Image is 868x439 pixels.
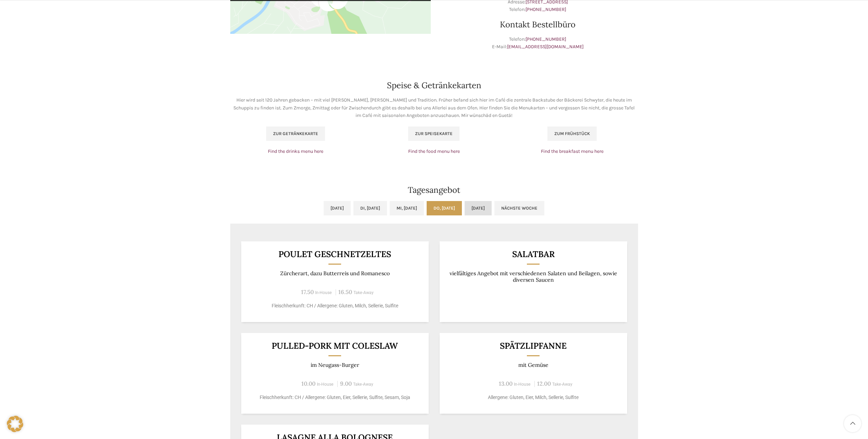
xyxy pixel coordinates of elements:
span: Take-Away [353,290,374,295]
a: [EMAIL_ADDRESS][DOMAIN_NAME] [507,44,584,50]
span: In-House [315,290,332,295]
span: Take-Away [353,382,373,387]
span: 16.50 [338,288,352,296]
a: [DATE] [324,201,351,215]
h2: Kontakt Bestellbüro [438,21,638,29]
a: Find the food menu here [408,148,460,154]
p: mit Gemüse [448,362,619,368]
span: 9.00 [340,380,352,387]
p: vielfältiges Angebot mit verschiedenen Salaten und Beilagen, sowie diversen Saucen [448,270,619,283]
a: Zum Frühstück [547,127,597,141]
a: Di, [DATE] [353,201,387,215]
span: 12.00 [537,380,551,387]
span: Zur Getränkekarte [273,131,318,136]
h3: Poulet geschnetzeltes [249,250,420,258]
a: [PHONE_NUMBER] [526,36,566,42]
h3: Salatbar [448,250,619,258]
p: Hier wird seit 120 Jahren gebacken – mit viel [PERSON_NAME], [PERSON_NAME] und Tradition. Früher ... [230,96,638,119]
a: Scroll to top button [844,415,861,432]
h2: Speise & Getränkekarten [230,81,638,90]
a: Zur Getränkekarte [266,127,325,141]
h2: Tagesangebot [230,186,638,194]
span: 17.50 [301,288,314,296]
p: Telefon: E-Mail: [438,36,638,51]
a: Do, [DATE] [427,201,462,215]
span: Zur Speisekarte [415,131,453,136]
p: Allergene: Gluten, Eier, Milch, Sellerie, Sulfite [448,394,619,401]
p: Zürcherart, dazu Butterreis und Romanesco [249,270,420,277]
span: 13.00 [499,380,513,387]
a: [DATE] [465,201,492,215]
a: Zur Speisekarte [408,127,459,141]
span: 10.00 [301,380,315,387]
h3: Pulled-Pork mit Coleslaw [249,342,420,350]
a: Find the drinks menu here [268,148,323,154]
span: In-House [317,382,334,387]
h3: Spätzlipfanne [448,342,619,350]
span: Zum Frühstück [554,131,590,136]
a: Nächste Woche [494,201,544,215]
p: Fleischherkunft: CH / Allergene: Gluten, Milch, Sellerie, Sulfite [249,302,420,309]
p: Fleischherkunft: CH / Allergene: Gluten, Eier, Sellerie, Sulfite, Sesam, Soja [249,394,420,401]
a: [PHONE_NUMBER] [526,6,566,12]
p: im Neugass-Burger [249,362,420,368]
span: In-House [514,382,531,387]
span: Take-Away [552,382,572,387]
a: Find the breakfast menu here [541,148,604,154]
a: Mi, [DATE] [390,201,424,215]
